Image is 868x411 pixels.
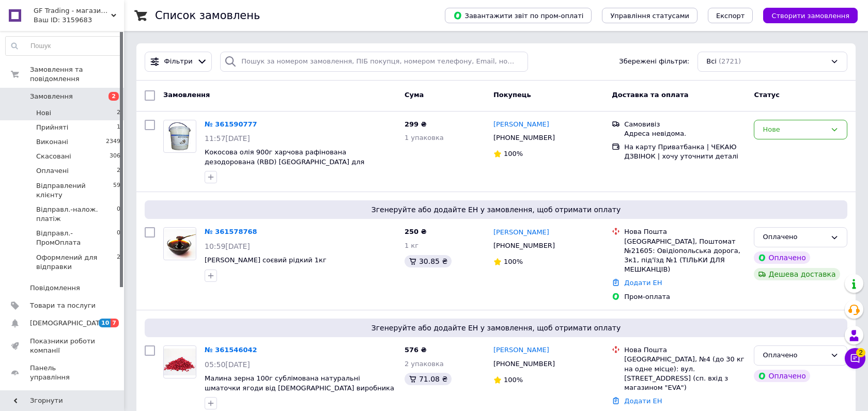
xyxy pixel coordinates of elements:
a: Додати ЕН [624,397,662,405]
div: Дешева доставка [754,268,840,280]
div: Нова Пошта [624,227,746,236]
div: Оплачено [763,232,826,243]
div: 71.08 ₴ [405,373,452,385]
div: Оплачено [754,370,810,382]
span: (2721) [719,57,741,65]
span: Виконані [36,137,68,147]
span: Повідомлення [30,283,80,293]
span: 2 [117,166,120,176]
span: 0 [117,205,120,224]
button: Управління статусами [602,8,698,23]
span: Доставка та оплата [612,91,688,99]
span: Згенеруйте або додайте ЕН у замовлення, щоб отримати оплату [149,323,843,333]
div: Оплачено [763,350,826,361]
a: Створити замовлення [753,11,858,19]
span: 100% [504,258,523,265]
a: № 361546042 [205,346,257,354]
span: Замовлення та повідомлення [30,65,124,84]
span: 306 [110,152,120,161]
div: Ваш ID: 3159683 [34,15,124,25]
a: Кокосова олія 900г харчова рафінована дезодорована (RBD) [GEOGRAPHIC_DATA] для кулінарії та косме... [205,148,364,175]
div: [GEOGRAPHIC_DATA], №4 (до 30 кг на одне місце): вул. [STREET_ADDRESS] (сп. вхід з магазином "EVA") [624,355,746,392]
span: Управління статусами [610,12,689,20]
a: № 361578768 [205,228,257,235]
span: 576 ₴ [405,346,427,354]
a: Додати ЕН [624,279,662,287]
div: Самовивіз [624,120,746,129]
img: Фото товару [167,120,192,152]
span: 100% [504,150,523,157]
span: Скасовані [36,152,71,161]
span: GF Trading - магазин сублімованих ягід та інгедієнтів для кондитерів [34,6,111,15]
span: Статус [754,91,780,99]
span: Прийняті [36,123,68,132]
img: Фото товару [164,349,196,375]
span: Відправлений клієнту [36,181,113,200]
span: 2 упаковка [405,360,444,368]
span: 2 [117,253,120,272]
span: Збережені фільтри: [619,57,689,67]
span: Експорт [716,12,745,20]
span: 2 [117,108,120,118]
span: 1 кг [405,242,419,249]
span: Замовлення [163,91,210,99]
span: 10 [99,319,111,327]
span: 1 упаковка [405,134,444,141]
span: [PHONE_NUMBER] [493,134,555,141]
span: Всі [706,57,717,67]
span: 10:59[DATE] [205,242,250,250]
div: Нова Пошта [624,345,746,355]
a: № 361590777 [205,120,257,128]
span: Оплачені [36,166,69,176]
span: Cума [405,91,424,99]
span: Відправл.-налож. платіж [36,205,117,224]
span: 2 [109,92,119,101]
input: Пошук за номером замовлення, ПІБ покупця, номером телефону, Email, номером накладної [220,52,528,72]
span: Оформлений для відправки [36,253,117,272]
span: 299 ₴ [405,120,427,128]
span: Замовлення [30,92,73,101]
div: 30.85 ₴ [405,255,452,267]
span: 05:50[DATE] [205,360,250,369]
div: Нове [763,124,826,135]
div: [GEOGRAPHIC_DATA], Поштомат №21605: Овідіопольська дорога, 3к1, під'їзд №1 (ТІЛЬКИ ДЛЯ МЕШКАНЦІВ) [624,237,746,275]
button: Експорт [708,8,753,23]
h1: Список замовлень [155,9,260,22]
span: 7 [111,319,119,327]
img: Фото товару [164,229,196,259]
a: Фото товару [163,345,196,378]
a: [PERSON_NAME] [493,228,549,238]
span: Фільтри [164,57,193,67]
span: 2349 [106,137,120,147]
div: Пром-оплата [624,292,746,302]
span: Відправл.- ПромОплата [36,229,117,247]
span: Товари та послуги [30,301,96,310]
span: 11:57[DATE] [205,134,250,143]
button: Завантажити звіт по пром-оплаті [445,8,592,23]
span: Панель управління [30,363,96,382]
button: Створити замовлення [763,8,858,23]
span: Нові [36,108,51,118]
span: Покупець [493,91,531,99]
div: На карту Приватбанка | ЧЕКАЮ ДЗВІНОК | хочу уточнити деталі [624,143,746,161]
a: Фото товару [163,120,196,153]
span: [PHONE_NUMBER] [493,242,555,249]
span: Показники роботи компанії [30,337,96,355]
a: [PERSON_NAME] соєвий рідкий 1кг [205,256,327,264]
span: 0 [117,229,120,247]
span: 250 ₴ [405,228,427,235]
span: [DEMOGRAPHIC_DATA] [30,319,106,328]
button: Чат з покупцем2 [845,348,865,369]
span: 59 [113,181,120,200]
input: Пошук [6,37,121,55]
div: Оплачено [754,251,810,264]
span: 2 [856,345,865,355]
a: Фото товару [163,227,196,260]
a: [PERSON_NAME] [493,120,549,130]
span: 1 [117,123,120,132]
a: Малина зерна 100г сублімована натуральні шматочки ягоди від [DEMOGRAPHIC_DATA] виробника [205,374,394,392]
span: [PHONE_NUMBER] [493,360,555,368]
